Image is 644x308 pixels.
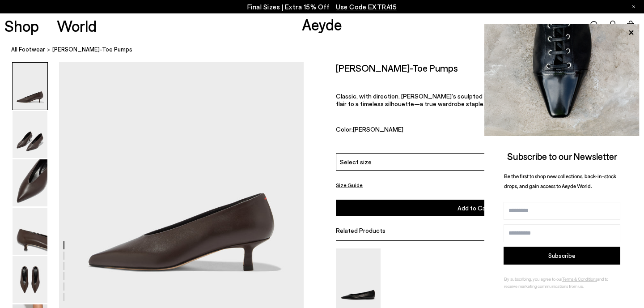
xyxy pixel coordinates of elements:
[4,18,39,34] a: Shop
[336,200,612,216] button: Add to Cart
[13,63,47,110] img: Clara Pointed-Toe Pumps - Image 1
[336,180,363,191] button: Size Guide
[353,125,403,133] span: [PERSON_NAME]
[302,15,342,34] a: Aeyde
[458,204,491,212] span: Add to Cart
[13,208,47,255] img: Clara Pointed-Toe Pumps - Image 4
[336,227,386,234] span: Related Products
[52,45,132,54] span: [PERSON_NAME]-Toe Pumps
[13,256,47,303] img: Clara Pointed-Toe Pumps - Image 5
[336,248,381,308] img: Cassy Pointed-Toe Flats
[13,111,47,158] img: Clara Pointed-Toe Pumps - Image 2
[484,24,640,136] img: ca3f721fb6ff708a270709c41d776025.jpg
[504,247,620,265] button: Subscribe
[504,276,562,282] span: By subscribing, you agree to our
[626,21,635,30] a: 0
[635,23,640,28] span: 0
[562,276,597,282] a: Terms & Conditions
[11,38,644,62] nav: breadcrumb
[247,1,397,13] p: Final Sizes | Extra 15% Off
[336,125,516,136] div: Color:
[13,159,47,206] img: Clara Pointed-Toe Pumps - Image 3
[336,62,458,73] h2: [PERSON_NAME]-Toe Pumps
[504,173,616,189] span: Be the first to shop new collections, back-in-stock drops, and gain access to Aeyde World.
[11,45,45,54] a: All Footwear
[336,92,612,107] p: Classic, with direction. [PERSON_NAME]’s sculpted pointed toe and chic kitten heel lend modern fl...
[336,3,397,11] span: Navigate to /collections/ss25-final-sizes
[57,18,97,34] a: World
[340,157,372,167] span: Select size
[507,150,617,162] span: Subscribe to our Newsletter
